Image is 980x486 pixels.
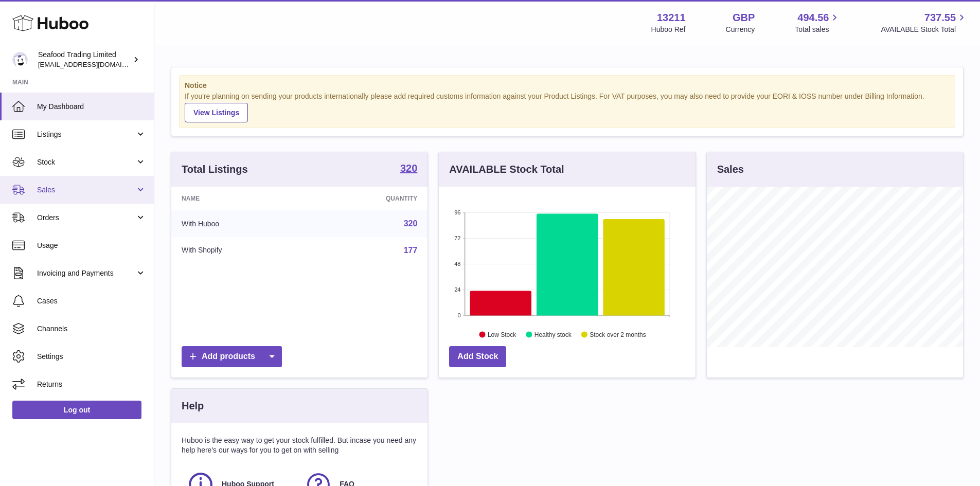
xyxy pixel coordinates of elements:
text: 48 [455,261,461,267]
a: 737.55 AVAILABLE Stock Total [881,11,968,34]
a: 320 [400,163,417,175]
td: With Shopify [171,237,310,264]
text: 0 [458,312,461,318]
div: Seafood Trading Limited [38,50,131,69]
th: Quantity [310,187,428,210]
strong: Notice [185,81,950,91]
th: Name [171,187,310,210]
span: My Dashboard [37,102,146,112]
span: [EMAIL_ADDRESS][DOMAIN_NAME] [38,60,151,68]
span: Cases [37,296,146,306]
div: Huboo Ref [651,25,686,34]
span: Orders [37,213,135,223]
text: 96 [455,209,461,215]
span: Listings [37,130,135,139]
a: View Listings [185,103,248,122]
a: 494.56 Total sales [795,11,841,34]
div: Currency [726,25,755,34]
text: Healthy stock [534,331,572,338]
a: Log out [12,401,141,419]
span: Stock [37,157,135,167]
a: 320 [404,219,418,228]
span: Returns [37,380,146,389]
span: Invoicing and Payments [37,268,135,278]
span: Total sales [795,25,841,34]
h3: Help [182,399,204,413]
td: With Huboo [171,210,310,237]
span: Sales [37,185,135,195]
text: 72 [455,235,461,241]
span: AVAILABLE Stock Total [881,25,968,34]
a: 177 [404,246,418,255]
span: Usage [37,241,146,250]
h3: Sales [717,163,744,176]
h3: AVAILABLE Stock Total [449,163,564,176]
p: Huboo is the easy way to get your stock fulfilled. But incase you need any help here's our ways f... [182,436,417,455]
span: 737.55 [924,11,956,25]
span: 494.56 [797,11,829,25]
img: online@rickstein.com [12,52,28,67]
strong: 13211 [657,11,686,25]
div: If you're planning on sending your products internationally please add required customs informati... [185,92,950,122]
a: Add products [182,346,282,367]
text: Stock over 2 months [590,331,646,338]
a: Add Stock [449,346,506,367]
span: Channels [37,324,146,334]
text: Low Stock [488,331,516,338]
strong: GBP [733,11,755,25]
text: 24 [455,286,461,293]
h3: Total Listings [182,163,248,176]
strong: 320 [400,163,417,173]
span: Settings [37,352,146,362]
